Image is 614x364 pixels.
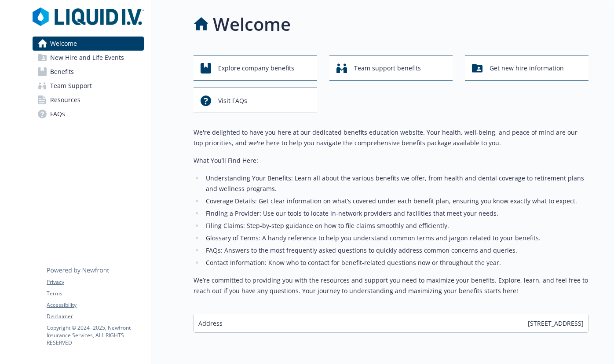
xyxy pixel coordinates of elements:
button: Explore company benefits [194,55,317,81]
button: Visit FAQs [194,88,317,113]
a: Welcome [33,37,144,51]
span: New Hire and Life Events [50,51,124,65]
button: Team support benefits [329,55,453,81]
span: Visit FAQs [218,92,247,109]
span: Team Support [50,79,92,93]
a: Resources [33,93,144,107]
p: What You’ll Find Here: [194,155,588,166]
li: FAQs: Answers to the most frequently asked questions to quickly address common concerns and queries. [203,245,588,256]
span: Explore company benefits [218,60,294,77]
li: Contact Information: Know who to contact for benefit-related questions now or throughout the year. [203,257,588,268]
span: Team support benefits [354,60,421,77]
li: Glossary of Terms: A handy reference to help you understand common terms and jargon related to yo... [203,233,588,243]
li: Coverage Details: Get clear information on what’s covered under each benefit plan, ensuring you k... [203,196,588,206]
h1: Welcome [213,11,291,37]
span: Address [198,319,223,328]
span: Resources [50,93,80,107]
a: Benefits [33,65,144,79]
p: We’re committed to providing you with the resources and support you need to maximize your benefit... [194,275,588,296]
a: Privacy [47,278,143,286]
p: We're delighted to have you here at our dedicated benefits education website. Your health, well-b... [194,127,588,148]
a: Disclaimer [47,313,143,320]
span: Benefits [50,65,74,79]
span: [STREET_ADDRESS] [528,319,584,328]
span: Get new hire information [490,60,564,77]
a: Team Support [33,79,144,93]
li: Filing Claims: Step-by-step guidance on how to file claims smoothly and efficiently. [203,221,588,231]
li: Understanding Your Benefits: Learn all about the various benefits we offer, from health and denta... [203,173,588,194]
a: FAQs [33,107,144,121]
button: Get new hire information [465,55,588,81]
a: Accessibility [47,301,143,309]
a: New Hire and Life Events [33,51,144,65]
a: Terms [47,290,143,298]
li: Finding a Provider: Use our tools to locate in-network providers and facilities that meet your ne... [203,208,588,219]
span: Welcome [50,37,77,51]
span: FAQs [50,107,65,121]
p: Copyright © 2024 - 2025 , Newfront Insurance Services, ALL RIGHTS RESERVED [47,324,143,346]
